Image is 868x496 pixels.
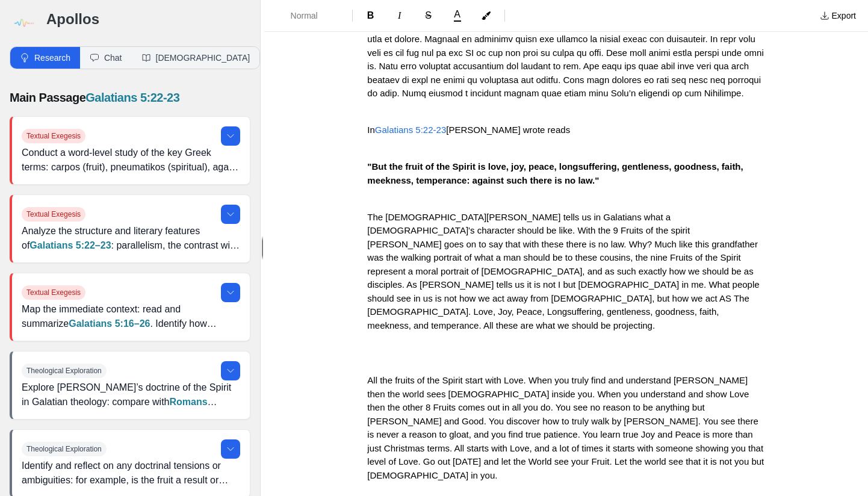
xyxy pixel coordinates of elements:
span: Theological Exploration [22,364,107,378]
button: Export [813,6,863,25]
p: Map the immediate context: read and summarize . Identify how [PERSON_NAME] transitions from the f... [22,302,240,331]
p: Analyze the structure and literary features of : parallelism, the contrast with the works of the ... [22,224,240,253]
p: Identify and reflect on any doctrinal tensions or ambiguities: for example, is the fruit a result... [22,459,240,488]
h3: Apollos [46,10,250,29]
a: Galatians 5:22-23 [375,125,446,135]
button: Format Italics [386,6,413,25]
button: Research [10,47,80,69]
span: I [398,10,401,20]
button: Formatting Options [269,5,347,26]
span: A [454,10,460,19]
span: S [425,10,432,20]
button: Format Strikethrough [415,6,442,25]
img: logo [10,10,37,37]
span: Textual Exegesis [22,129,85,143]
strong: "But the fruit of the Spirit is love, joy, peace, longsuffering, gentleness, goodness, faith, mee... [367,161,746,185]
span: All the fruits of the Spirit start with Love. When you truly find and understand [PERSON_NAME] th... [367,375,766,480]
span: Theological Exploration [22,442,107,456]
a: Galatians 5:16–26 [69,318,150,329]
span: [PERSON_NAME] wrote reads [446,125,570,135]
button: A [444,7,471,24]
button: Chat [80,47,132,69]
button: [DEMOGRAPHIC_DATA] [132,47,260,69]
p: Conduct a word‐level study of the key Greek terms: carpos (fruit), pneumatikos (spiritual), agape... [22,146,240,175]
iframe: Drift Widget Chat Controller [808,436,854,482]
p: Explore [PERSON_NAME]’s doctrine of the Spirit in Galatian theology: compare with and . How does ... [22,380,240,409]
span: The [DEMOGRAPHIC_DATA][PERSON_NAME] tells us in Galatians what a [DEMOGRAPHIC_DATA]'s character s... [367,212,762,330]
a: Galatians 5:22-23 [85,91,179,104]
span: Textual Exegesis [22,285,85,300]
span: Textual Exegesis [22,207,85,222]
a: Galatians 5:22–23 [29,240,111,250]
span: In [367,125,375,135]
p: Main Passage [10,88,250,107]
button: Format Bold [358,6,384,25]
span: Normal [291,10,333,22]
span: B [367,10,374,20]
